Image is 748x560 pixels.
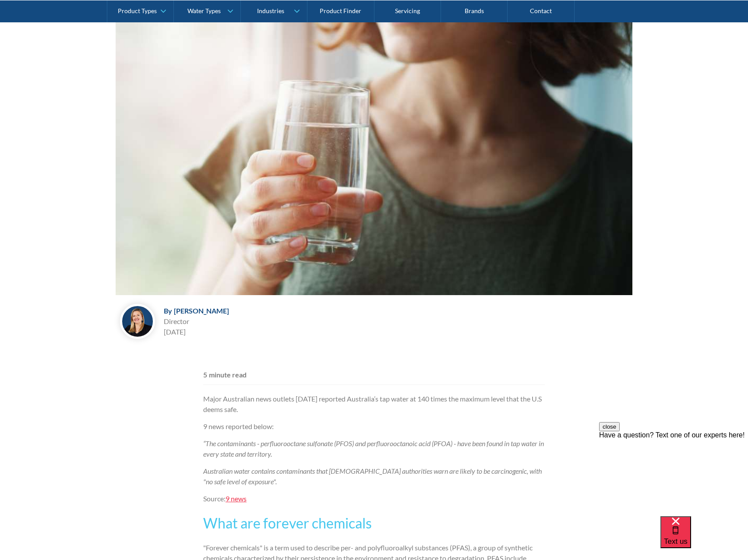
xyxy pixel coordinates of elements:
div: Industries [257,7,284,14]
div: minute read [209,370,247,380]
div: Water Types [187,7,221,14]
iframe: podium webchat widget prompt [599,422,748,527]
div: [PERSON_NAME] [174,306,229,315]
iframe: podium webchat widget bubble [660,516,748,560]
div: [DATE] [164,327,229,337]
p: Major Australian news outlets [DATE] reported Australia’s tap water at 140 times the maximum leve... [203,394,545,415]
div: By [164,306,172,315]
div: Product Types [118,7,157,14]
em: Australian water contains contaminants that [DEMOGRAPHIC_DATA] authorities warn are likely to be ... [203,467,542,486]
em: “The contaminants - perfluorooctane sulfonate (PFOS) and perfluorooctanoic acid (PFOA) - have bee... [203,439,544,458]
div: Director [164,316,229,327]
img: Cancer-causing chemicals found in Australia's drinking water [116,5,632,295]
p: 9 news reported below: [203,421,545,432]
h2: What are forever chemicals [203,513,545,534]
p: Source: [203,493,545,504]
div: 5 [203,370,207,380]
a: 9 news [226,494,247,503]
